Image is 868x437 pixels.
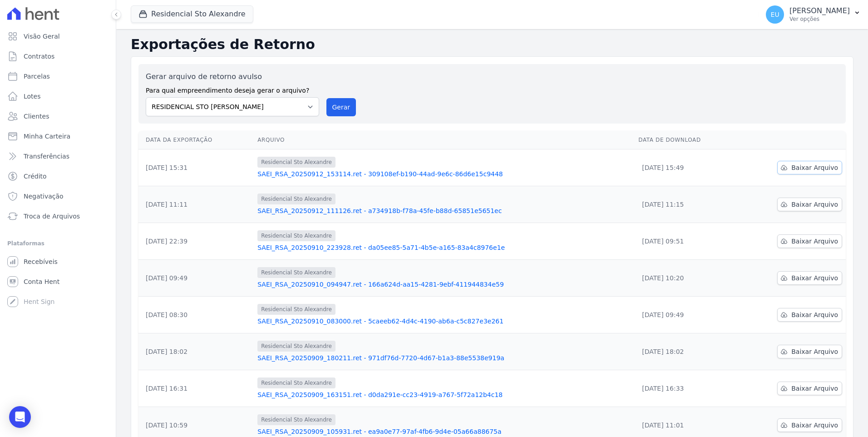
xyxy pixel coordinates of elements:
a: SAEI_RSA_20250909_105931.ret - ea9a0e77-97af-4fb6-9d4e-05a66a88675a [257,427,631,436]
span: Clientes [24,112,49,121]
span: Visão Geral [24,32,60,41]
td: [DATE] 11:15 [635,186,738,223]
span: Negativação [24,192,64,201]
a: Baixar Arquivo [777,345,842,358]
span: Parcelas [24,72,50,81]
span: Baixar Arquivo [791,237,838,246]
span: Residencial Sto Alexandre [257,267,335,278]
div: Open Intercom Messenger [9,406,31,428]
td: [DATE] 18:02 [138,333,254,370]
span: Residencial Sto Alexandre [257,230,335,241]
a: Baixar Arquivo [777,382,842,395]
a: Baixar Arquivo [777,308,842,322]
a: SAEI_RSA_20250912_153114.ret - 309108ef-b190-44ad-9e6c-86d6e15c9448 [257,169,631,179]
p: [PERSON_NAME] [789,6,850,15]
a: Baixar Arquivo [777,418,842,432]
a: Baixar Arquivo [777,198,842,211]
td: [DATE] 16:31 [138,370,254,407]
a: Recebíveis [4,253,112,271]
span: Baixar Arquivo [791,163,838,172]
p: Ver opções [789,15,850,23]
span: Contratos [24,52,54,61]
span: Residencial Sto Alexandre [257,157,335,168]
td: [DATE] 09:49 [138,260,254,297]
a: Transferências [4,147,112,165]
a: Negativação [4,187,112,205]
button: Residencial Sto Alexandre [131,5,253,23]
td: [DATE] 16:33 [635,370,738,407]
span: Conta Hent [24,277,59,286]
span: Baixar Arquivo [791,310,838,319]
td: [DATE] 10:20 [635,260,738,297]
a: SAEI_RSA_20250910_223928.ret - da05ee85-5a71-4b5e-a165-83a4c8976e1e [257,243,631,252]
label: Para qual empreendimento deseja gerar o arquivo? [146,82,319,95]
div: Plataformas [7,238,108,249]
a: SAEI_RSA_20250909_163151.ret - d0da291e-cc23-4919-a767-5f72a12b4c18 [257,390,631,399]
span: Baixar Arquivo [791,347,838,356]
span: Residencial Sto Alexandre [257,304,335,315]
a: Minha Carteira [4,127,112,145]
button: EU [PERSON_NAME] Ver opções [759,2,868,27]
span: Transferências [24,152,69,161]
a: Parcelas [4,67,112,85]
button: Gerar [326,98,356,116]
td: [DATE] 09:51 [635,223,738,260]
td: [DATE] 09:49 [635,297,738,333]
a: Contratos [4,47,112,65]
td: [DATE] 11:11 [138,186,254,223]
a: Conta Hent [4,273,112,291]
th: Arquivo [254,131,635,149]
span: Baixar Arquivo [791,273,838,283]
span: Lotes [24,92,41,101]
a: Troca de Arquivos [4,207,112,225]
span: Baixar Arquivo [791,421,838,430]
span: Minha Carteira [24,132,70,141]
span: Residencial Sto Alexandre [257,414,335,425]
span: EU [771,11,779,18]
span: Residencial Sto Alexandre [257,341,335,352]
span: Residencial Sto Alexandre [257,194,335,204]
a: Baixar Arquivo [777,271,842,285]
a: Baixar Arquivo [777,234,842,248]
td: [DATE] 15:31 [138,149,254,186]
th: Data de Download [635,131,738,149]
a: Clientes [4,107,112,125]
span: Baixar Arquivo [791,384,838,393]
td: [DATE] 22:39 [138,223,254,260]
th: Data da Exportação [138,131,254,149]
a: SAEI_RSA_20250909_180211.ret - 971df76d-7720-4d67-b1a3-88e5538e919a [257,353,631,363]
span: Recebíveis [24,257,58,266]
a: SAEI_RSA_20250910_083000.ret - 5caeeb62-4d4c-4190-ab6a-c5c827e3e261 [257,317,631,326]
h2: Exportações de Retorno [131,36,853,53]
td: [DATE] 18:02 [635,333,738,370]
span: Residencial Sto Alexandre [257,377,335,388]
span: Troca de Arquivos [24,212,80,221]
a: SAEI_RSA_20250912_111126.ret - a734918b-f78a-45fe-b88d-65851e5651ec [257,206,631,215]
a: Crédito [4,167,112,185]
span: Crédito [24,172,47,181]
td: [DATE] 15:49 [635,149,738,186]
label: Gerar arquivo de retorno avulso [146,71,319,82]
a: SAEI_RSA_20250910_094947.ret - 166a624d-aa15-4281-9ebf-411944834e59 [257,280,631,289]
span: Baixar Arquivo [791,200,838,209]
td: [DATE] 08:30 [138,297,254,333]
a: Baixar Arquivo [777,161,842,174]
a: Lotes [4,87,112,105]
a: Visão Geral [4,27,112,45]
